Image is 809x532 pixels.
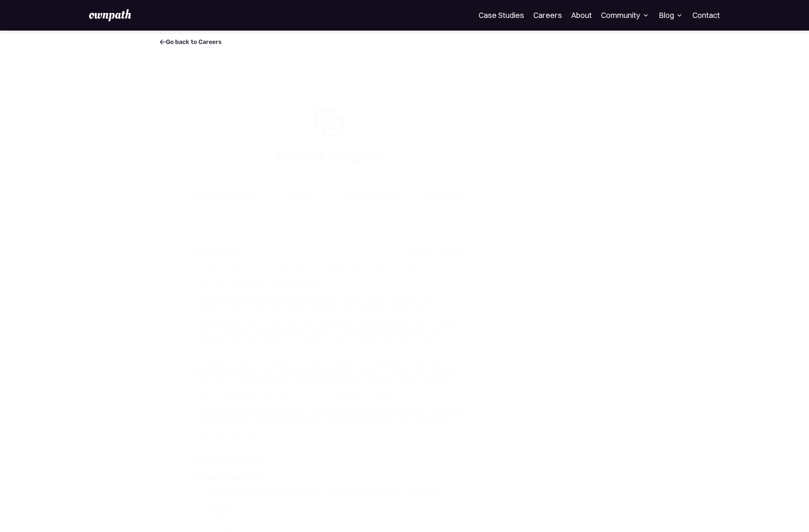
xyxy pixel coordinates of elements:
[195,149,462,166] h1: Product Designer
[364,181,376,188] div: Type
[195,193,259,201] div: [GEOGRAPHIC_DATA]
[340,193,399,201] div: Contract > Full-time
[160,38,166,46] span: 
[571,11,592,20] a: About
[195,406,462,438] p: We’re now hiring a Product Designer to help shape digital experiences from early concepts to poli...
[195,294,462,348] p: We believe great design sits at the intersection of creative, business, and technology expertise....
[205,514,462,525] li: Contribute to visual and interaction design across client and internal projects
[437,181,453,188] div: Salary
[479,11,524,20] a: Case Studies
[359,183,361,185] img: Clock Icon - Job Board X Webflow Template
[408,248,443,255] div: Updated on:
[601,11,650,20] div: Community
[692,11,720,20] a: Contact
[195,356,462,398] p: Our design academy has upskilled hundreds of designers and unlocked exciting career opportunities...
[195,473,267,482] strong: Design Fundamentals
[426,193,461,201] div: ₹12 - 15 LPA
[533,11,562,20] a: Careers
[286,193,313,201] div: Mid-level
[443,248,462,255] div: [DATE]
[294,181,307,188] div: Level
[288,183,291,186] img: Graph Icon - Job Board X Webflow Template
[432,183,434,186] img: Money Icon - Job Board X Webflow Template
[205,489,462,511] li: Translate user needs and business goals into wireframes, prototypes, and polished interfaces
[195,453,462,468] h2: Responsibilities
[160,38,222,45] a: Go back to Careers
[212,183,215,186] img: Location Icon - Job Board X Webflow Template
[195,244,236,259] h2: Overview
[195,265,462,287] p: ownpath Studios is our consulting arm that partners with startups and enterprises to craft high-i...
[218,181,239,188] div: Location
[659,11,683,20] div: Blog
